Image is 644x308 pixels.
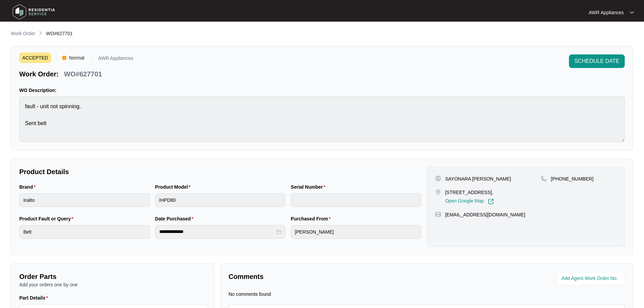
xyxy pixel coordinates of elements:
button: SCHEDULE DATE [569,54,625,68]
p: Order Parts [19,272,206,281]
p: Work Order [11,30,35,37]
label: Product Fault or Query [19,215,76,222]
p: WO Description: [19,87,625,94]
input: Product Model [155,193,286,207]
input: Purchased From [291,225,421,239]
span: SCHEDULE DATE [574,57,619,65]
a: Work Order [9,30,37,38]
label: Date Purchased [155,215,196,222]
p: AWR Appliances [98,56,133,63]
p: AWR Appliances [589,9,624,16]
span: Normal [66,53,87,63]
img: Vercel Logo [62,56,66,60]
label: Brand [19,184,38,190]
img: chevron-right [38,30,43,36]
span: ACCEPTED [19,53,51,63]
label: Product Model [155,184,193,190]
img: dropdown arrow [630,11,634,14]
input: Serial Number [291,193,421,207]
img: map-pin [435,189,441,195]
img: residentia service logo [10,2,57,22]
p: [EMAIL_ADDRESS][DOMAIN_NAME] [445,211,525,218]
input: Add Agent Work Order No. [562,275,621,283]
textarea: fault - unit not spinning. Sent belt [19,96,625,142]
input: Product Fault or Query [19,225,150,239]
p: SAYONARA [PERSON_NAME] [445,175,511,182]
label: Part Details [19,294,51,301]
p: WO#627701 [64,69,102,79]
p: No comments found [229,291,271,298]
p: Product Details [19,167,421,176]
p: [STREET_ADDRESS], [445,189,494,196]
img: Link-External [488,198,494,205]
p: Add your orders one by one [19,281,206,288]
p: Comments [229,272,422,281]
input: Brand [19,193,150,207]
p: [PHONE_NUMBER] [551,175,594,182]
span: WO#627701 [46,31,73,36]
label: Purchased From [291,215,333,222]
label: Serial Number [291,184,328,190]
img: user-pin [435,175,441,182]
input: Date Purchased [159,228,276,235]
img: map-pin [541,175,547,182]
p: Work Order: [19,69,58,79]
a: Open Google Map [445,198,494,205]
img: map-pin [435,211,441,217]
